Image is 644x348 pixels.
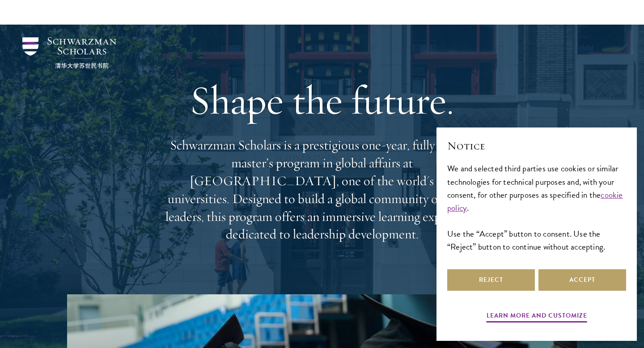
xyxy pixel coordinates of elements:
img: Schwarzman Scholars [22,37,116,68]
h2: Notice [447,138,626,153]
div: We and selected third parties use cookies or similar technologies for technical purposes and, wit... [447,162,626,253]
button: Learn more and customize [487,310,587,324]
p: Schwarzman Scholars is a prestigious one-year, fully funded master’s program in global affairs at... [161,136,483,243]
h1: Shape the future. [161,75,483,125]
button: Accept [538,269,626,291]
button: Reject [447,269,535,291]
a: cookie policy [447,188,623,214]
